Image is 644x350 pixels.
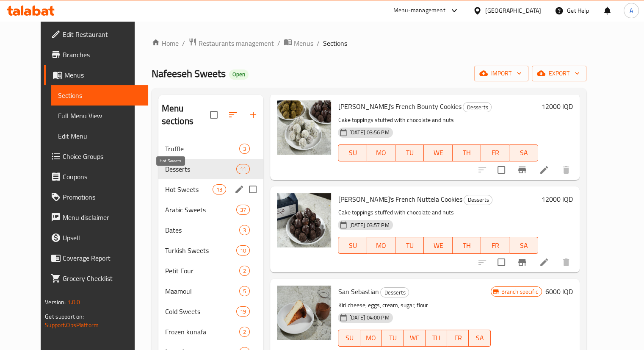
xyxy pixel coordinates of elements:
[380,287,409,297] div: Desserts
[338,193,462,206] span: [PERSON_NAME]'s French Nuttela Cookies
[345,128,392,136] span: [DATE] 03:56 PM
[199,38,274,48] span: Restaurants management
[213,184,226,194] div: items
[44,248,148,268] a: Coverage Report
[385,332,400,344] span: TU
[45,311,84,322] span: Get support on:
[240,287,249,295] span: 5
[44,146,148,167] a: Choice Groups
[165,327,240,337] span: Frozen kunafa
[243,105,263,125] button: Add section
[513,147,534,159] span: SA
[44,268,148,289] a: Grocery Checklist
[165,164,236,174] span: Desserts
[64,70,141,80] span: Menus
[51,85,148,106] a: Sections
[481,144,509,161] button: FR
[556,252,576,272] button: delete
[451,332,465,344] span: FR
[152,38,179,48] a: Home
[463,102,492,112] div: Desserts
[367,237,395,254] button: MO
[472,332,487,344] span: SA
[182,38,185,48] li: /
[338,144,367,161] button: SU
[63,172,141,182] span: Coupons
[424,237,452,254] button: WE
[277,193,331,247] img: Paul's French Nuttela Cookies
[237,308,249,316] span: 19
[338,207,538,218] p: Cake toppings stuffed with chocolate and nuts
[44,167,148,187] a: Coupons
[233,183,246,196] button: edit
[165,225,240,235] span: Dates
[44,187,148,207] a: Promotions
[393,6,445,16] div: Menu-management
[236,164,250,174] div: items
[342,147,363,159] span: SU
[165,205,236,215] span: Arabic Sweets
[360,330,382,347] button: MO
[165,286,240,296] span: Maamoul
[165,184,213,194] span: Hot Sweets
[45,297,66,308] span: Version:
[58,90,141,100] span: Sections
[630,6,633,15] span: A
[239,286,250,296] div: items
[469,330,490,347] button: SA
[370,147,392,159] span: MO
[165,144,240,154] span: Truffle
[158,139,264,159] div: Truffle3
[447,330,469,347] button: FR
[63,233,141,243] span: Upsell
[44,24,148,44] a: Edit Restaurant
[464,195,492,205] span: Desserts
[484,239,506,252] span: FR
[44,207,148,228] a: Menu disclaimer
[556,160,576,180] button: delete
[485,6,541,15] div: [GEOGRAPHIC_DATA]
[63,192,141,202] span: Promotions
[158,281,264,301] div: Maamoul5
[545,286,573,297] h6: 6000 IQD
[498,288,542,296] span: Branch specific
[342,332,357,344] span: SU
[158,220,264,240] div: Dates3
[152,64,226,83] span: Nafeeseh Sweets
[509,237,538,254] button: SA
[407,332,422,344] span: WE
[509,144,538,161] button: SA
[364,332,379,344] span: MO
[463,103,491,112] span: Desserts
[277,100,331,155] img: Paul's French Bounty Cookies
[58,111,141,121] span: Full Menu View
[63,29,141,39] span: Edit Restaurant
[395,144,424,161] button: TU
[481,237,509,254] button: FR
[542,193,573,205] h6: 12000 IQD
[213,186,226,194] span: 13
[542,100,573,112] h6: 12000 IQD
[165,266,240,276] span: Petit Four
[338,285,379,298] span: San Sebastian
[456,239,478,252] span: TH
[395,237,424,254] button: TU
[338,237,367,254] button: SU
[165,245,236,256] span: Turkish Sweets
[429,332,444,344] span: TH
[223,105,243,125] span: Sort sections
[338,300,490,311] p: Kiri cheese, eggs, cream, sugar, flour
[484,147,506,159] span: FR
[404,330,425,347] button: WE
[158,179,264,200] div: Hot Sweets13edit
[63,50,141,60] span: Branches
[51,106,148,126] a: Full Menu View
[158,322,264,342] div: Frozen kunafa2
[381,288,409,297] span: Desserts
[152,38,586,49] nav: breadcrumb
[165,306,236,317] div: Cold Sweets
[63,212,141,222] span: Menu disclaimer
[464,195,492,205] div: Desserts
